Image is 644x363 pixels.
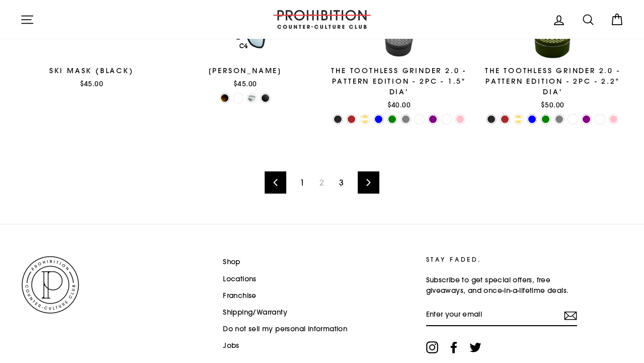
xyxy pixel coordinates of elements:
p: Subscribe to get special offers, free giveaways, and once-in-a-lifetime deals. [426,275,588,297]
a: Shipping/Warranty [223,305,287,320]
img: PROHIBITION COUNTER-CULTURE CLUB [20,255,80,315]
div: The Toothless Grinder 2.0 - Pattern Edition - 2PC - 1.5" Dia' [328,66,470,97]
a: 3 [333,174,350,191]
a: Locations [223,272,257,287]
div: $45.00 [174,79,317,89]
a: 1 [294,174,310,191]
div: The Toothless Grinder 2.0 - Pattern Edition - 2PC - 2.2" Dia' [481,66,624,97]
a: Shop [223,255,240,270]
div: $50.00 [481,100,624,110]
a: Do not sell my personal information [223,322,347,337]
span: 2 [313,174,330,191]
div: [PERSON_NAME] [174,66,317,76]
input: Enter your email [426,304,577,326]
div: $45.00 [20,79,163,89]
div: $40.00 [328,100,470,110]
a: Jobs [223,338,239,353]
div: Ski Mask (Black) [20,66,163,76]
p: STAY FADED. [426,255,588,264]
a: Franchise [223,288,257,304]
img: PROHIBITION COUNTER-CULTURE CLUB [272,10,372,29]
